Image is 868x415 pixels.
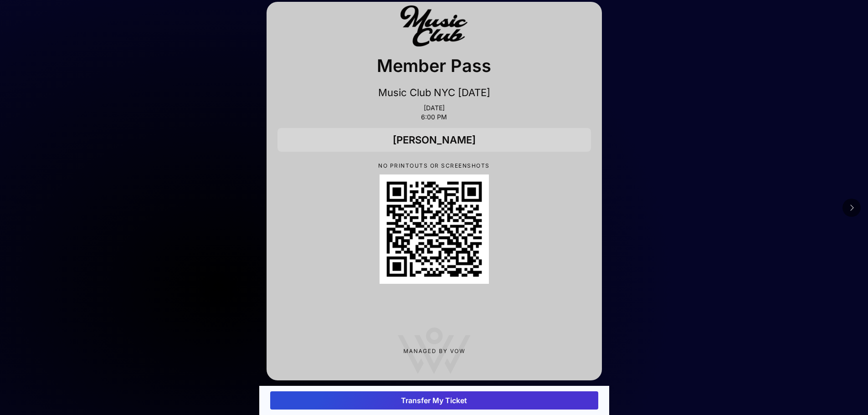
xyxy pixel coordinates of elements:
p: NO PRINTOUTS OR SCREENSHOTS [277,163,591,169]
p: [DATE] [277,104,591,112]
p: Music Club NYC [DATE] [277,86,591,99]
p: Member Pass [277,52,591,79]
div: QR Code [380,174,489,284]
p: 6:00 PM [277,113,591,121]
div: [PERSON_NAME] [277,128,591,152]
button: Transfer My Ticket [270,391,598,410]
